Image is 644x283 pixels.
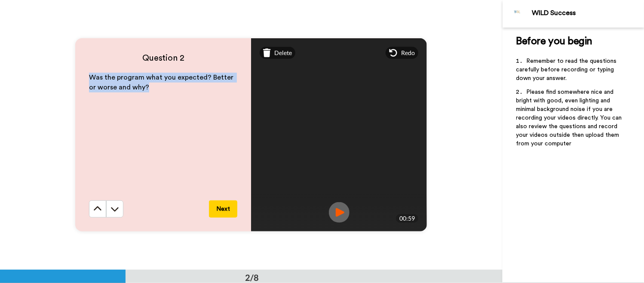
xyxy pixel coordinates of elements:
span: Delete [274,49,292,57]
span: Before you begin [516,36,592,46]
span: Redo [401,49,415,57]
span: Please find somewhere nice and bright with good, even lighting and minimal background noise if yo... [516,89,624,147]
img: ic_record_play.svg [329,202,350,223]
h4: Question 2 [89,52,237,64]
div: Redo [386,47,418,59]
button: Next [209,200,237,218]
img: Profile Image [507,3,528,24]
div: 00:59 [396,214,418,223]
span: Remember to read the questions carefully before recording or typing down your answer. [516,58,619,81]
div: WILD Success [532,9,644,17]
div: Delete [260,47,295,59]
span: Was the program what you expected? Better or worse and why? [89,74,235,91]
